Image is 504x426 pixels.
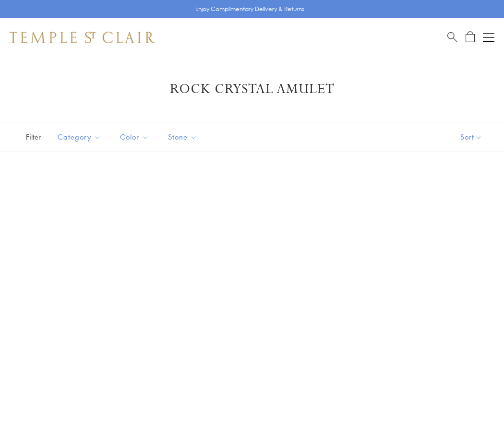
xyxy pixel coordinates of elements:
[447,31,457,43] a: Search
[163,131,204,143] span: Stone
[115,131,156,143] span: Color
[466,31,475,43] a: Open Shopping Bag
[10,32,155,43] img: Temple St. Clair
[113,126,156,148] button: Color
[24,81,480,98] h1: Rock Crystal Amulet
[439,122,504,152] button: Show sort by
[161,126,204,148] button: Stone
[53,131,108,143] span: Category
[50,126,108,148] button: Category
[195,4,304,14] p: Enjoy Complimentary Delivery & Returns
[483,32,494,43] button: Open navigation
